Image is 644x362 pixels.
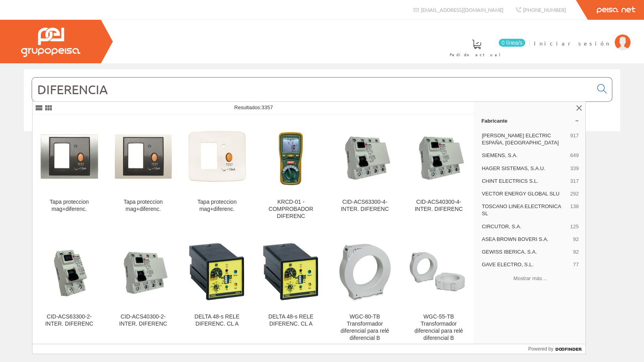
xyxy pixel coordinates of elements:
span: [PHONE_NUMBER] [523,6,566,13]
img: CID-ACS63300-2-INTER. DIFERENC [39,242,100,301]
img: CID-ACS63300-4-INTER. DIFERENC [334,128,395,186]
span: VECTOR ENERGY GLOBAL SLU [482,190,567,197]
span: Pedido actual [450,51,503,59]
img: Tapa proteccion mag+diferenc. [113,126,174,187]
a: Iniciar sesión [534,33,631,40]
img: CID-ACS40300-4-INTER. DIFERENC [408,128,469,186]
button: Mostrar más… [478,272,582,285]
span: Powered by [528,345,553,353]
span: 917 [570,132,579,146]
div: WGC-55-TB Transformador diferencial para relé diferencial B [408,313,469,342]
span: HAGER SISTEMAS, S.A.U. [482,165,567,172]
div: Tapa proteccion mag+diferenc. [113,199,174,213]
a: Tapa proteccion mag+diferenc. Tapa proteccion mag+diferenc. [32,115,106,229]
span: 292 [570,190,579,197]
span: TOSCANO LINEA ELECTRONICA SL [482,203,567,217]
a: WGC-80-TB Transformador diferencial para relé diferencial B WGC-80-TB Transformador diferencial p... [328,229,402,351]
span: 125 [570,223,579,230]
span: ASEA BROWN BOVERI S.A. [482,236,570,243]
img: DELTA 48-s RELE DIFERENC. CL A [186,241,247,302]
div: © Grupo Peisa [24,141,620,148]
span: [PERSON_NAME] ELECTRIC ESPAÑA, [GEOGRAPHIC_DATA] [482,132,567,146]
span: Iniciar sesión [534,39,611,47]
a: Tapa proteccion mag+diferenc. Tapa proteccion mag+diferenc. [106,115,180,229]
img: WGC-55-TB Transformador diferencial para relé diferencial B [408,249,469,294]
div: CID-ACS63300-2-INTER. DIFERENC [39,313,100,328]
span: [EMAIL_ADDRESS][DOMAIN_NAME] [421,6,503,13]
div: Tapa proteccion mag+diferenc. [186,199,247,213]
a: DELTA 48-s RELE DIFERENC. CL A DELTA 48-s RELE DIFERENC. CL A [180,229,254,351]
span: GEWISS IBERICA, S.A. [482,248,570,256]
span: 92 [573,236,579,243]
img: DELTA 48-s RELE DIFERENC. CL A [260,241,321,302]
a: CID-ACS63300-2-INTER. DIFERENC CID-ACS63300-2-INTER. DIFERENC [32,229,106,351]
a: DELTA 48-s RELE DIFERENC. CL A DELTA 48-s RELE DIFERENC. CL A [254,229,328,351]
span: 3357 [261,104,273,110]
span: CHINT ELECTRICS S.L. [482,178,567,185]
div: WGC-80-TB Transformador diferencial para relé diferencial B [334,313,395,342]
span: 92 [573,248,579,256]
div: KRCD-01 - COMPROBADOR DIFERENC [260,199,321,220]
a: WGC-55-TB Transformador diferencial para relé diferencial B WGC-55-TB Transformador diferencial p... [402,229,476,351]
img: Grupo Peisa [21,28,80,57]
img: Tapa proteccion mag+diferenc. [186,126,247,187]
img: KRCD-01 - COMPROBADOR DIFERENC [260,126,321,187]
img: Tapa proteccion mag+diferenc. [39,126,100,187]
span: 317 [570,178,579,185]
span: CIRCUTOR, S.A. [482,223,567,230]
span: 138 [570,203,579,217]
div: DELTA 48-s RELE DIFERENC. CL A [260,313,321,328]
a: KRCD-01 - COMPROBADOR DIFERENC KRCD-01 - COMPROBADOR DIFERENC [254,115,328,229]
input: Buscar... [32,78,593,101]
span: 339 [570,165,579,172]
span: 77 [573,261,579,268]
div: CID-ACS63300-4-INTER. DIFERENC [334,199,395,213]
div: CID-ACS40300-2-INTER. DIFERENC [113,313,174,328]
a: CID-ACS63300-4-INTER. DIFERENC CID-ACS63300-4-INTER. DIFERENC [328,115,402,229]
a: Powered by [528,344,586,354]
a: Tapa proteccion mag+diferenc. Tapa proteccion mag+diferenc. [180,115,254,229]
a: CID-ACS40300-4-INTER. DIFERENC CID-ACS40300-4-INTER. DIFERENC [402,115,476,229]
img: CID-ACS40300-2-INTER. DIFERENC [114,243,173,300]
span: 0 línea/s [499,39,525,47]
div: Tapa proteccion mag+diferenc. [39,199,100,213]
span: Resultados: [234,104,273,110]
span: GAVE ELECTRO, S.L. [482,261,570,268]
div: CID-ACS40300-4-INTER. DIFERENC [408,199,469,213]
a: Fabricante [475,114,585,127]
span: 649 [570,152,579,159]
span: SIEMENS, S.A. [482,152,567,159]
div: DELTA 48-s RELE DIFERENC. CL A [186,313,247,328]
a: CID-ACS40300-2-INTER. DIFERENC CID-ACS40300-2-INTER. DIFERENC [106,229,180,351]
img: WGC-80-TB Transformador diferencial para relé diferencial B [334,241,395,302]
